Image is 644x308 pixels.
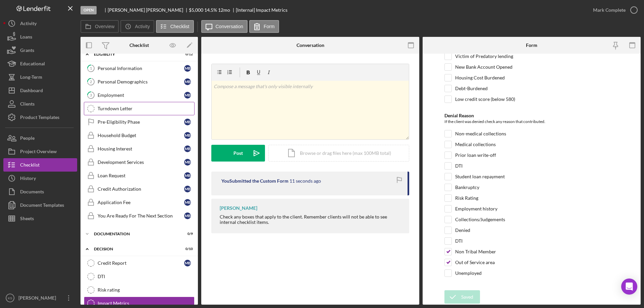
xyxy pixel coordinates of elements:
div: 0 / 9 [181,232,193,236]
div: Open [80,6,97,14]
div: You Submitted the Custom Form [221,178,288,184]
a: Educational [3,57,77,70]
button: Document Templates [3,198,77,212]
div: Sheets [20,212,34,227]
div: Educational [20,57,45,72]
button: Overview [80,20,119,33]
a: Credit ReportMB [84,256,195,270]
div: Project Overview [20,145,57,160]
a: Loans [3,30,77,44]
a: Development ServicesMB [84,156,195,169]
button: People [3,131,77,145]
div: Pre-Eligibility Phase [98,119,184,125]
div: People [20,131,35,146]
div: Checklist [20,158,40,173]
div: [Internal] Impact Metrics [236,7,287,13]
label: Employment history [455,205,497,212]
div: Turndown Letter [98,106,194,111]
div: M B [184,119,191,125]
div: M B [184,186,191,192]
label: Overview [95,24,114,29]
tspan: 1 [90,66,92,70]
div: Denial Reason [444,113,619,118]
div: Eligiblity [94,52,176,56]
div: 0 / 12 [181,52,193,56]
button: Mark Complete [586,3,641,17]
div: Document Templates [20,198,64,213]
button: Project Overview [3,145,77,158]
div: Risk rating [98,287,194,293]
a: DTI [84,270,195,283]
button: Grants [3,44,77,57]
button: Form [249,20,279,33]
div: History [20,172,36,187]
a: Risk rating [84,283,195,297]
a: Household BudgetMB [84,129,195,142]
button: Documents [3,185,77,198]
button: Dashboard [3,84,77,97]
button: Checklist [156,20,194,33]
div: Personal Information [98,66,184,71]
div: M B [184,65,191,72]
a: 2Personal DemographicsMB [84,75,195,88]
a: Pre-Eligibility PhaseMB [84,115,195,129]
div: Check any boxes that apply to the client. Remember clients will not be able to see internal check... [220,214,402,225]
button: Sheets [3,212,77,225]
a: Application FeeMB [84,196,195,209]
label: Conversation [216,24,244,29]
label: Non Tribal Member [455,248,496,255]
div: Credit Report [98,260,184,266]
button: Product Templates [3,111,77,124]
button: History [3,172,77,185]
text: KS [8,296,12,300]
label: Low credit score (below 580) [455,96,515,103]
a: Clients [3,97,77,111]
button: Saved [444,290,480,304]
a: Turndown Letter [84,102,195,115]
a: Loan RequestMB [84,169,195,182]
button: KS[PERSON_NAME] [3,291,77,305]
label: Unemployed [455,270,482,276]
div: M B [184,199,191,206]
div: Long-Term [20,70,42,85]
div: [PERSON_NAME] [17,291,60,306]
label: Non-medical collections [455,130,506,137]
button: Long-Term [3,70,77,84]
button: Checklist [3,158,77,172]
div: Open Intercom Messenger [621,279,637,295]
div: M B [184,78,191,85]
div: Application Fee [98,200,184,205]
time: 2025-09-29 16:15 [289,178,321,184]
div: Housing Interest [98,146,184,151]
div: Documentation [94,232,176,236]
div: Activity [20,17,37,32]
div: Loans [20,30,32,45]
div: Grants [20,44,34,59]
label: Denied [455,227,470,234]
div: Clients [20,97,35,112]
div: DTI [98,274,194,279]
a: Housing InterestMB [84,142,195,156]
button: Activity [3,17,77,30]
a: 3EmploymentMB [84,88,195,102]
label: Victim of Predatory lending [455,53,513,60]
div: 14.5 % [204,7,217,13]
div: Saved [461,290,473,304]
button: Post [211,145,265,162]
div: 12 mo [218,7,230,13]
div: M B [184,212,191,219]
div: Household Budget [98,133,184,138]
div: Post [233,145,243,162]
div: M B [184,260,191,266]
label: Activity [135,24,150,29]
div: M B [184,159,191,166]
label: Form [264,24,275,29]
